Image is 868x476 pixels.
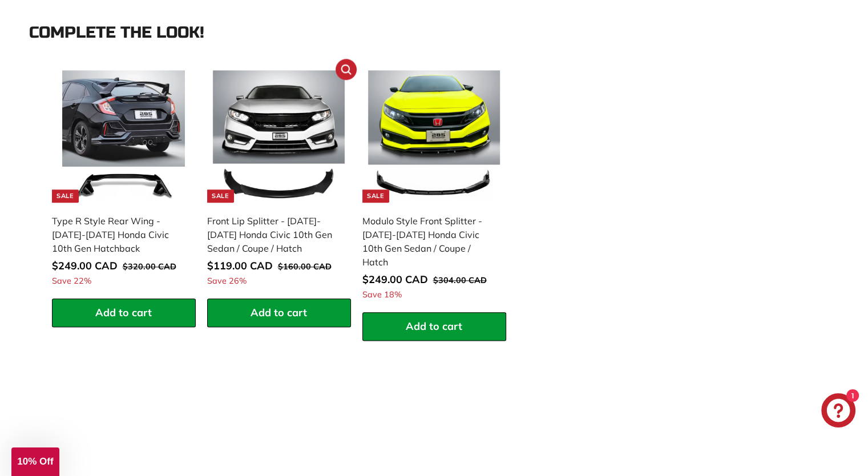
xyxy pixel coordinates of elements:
button: Add to cart [52,298,196,327]
span: $160.00 CAD [278,261,332,272]
span: Save 26% [207,275,247,288]
a: Sale Modulo Style Front Splitter - [DATE]-[DATE] Honda Civic 10th Gen Sedan / Coupe / Hatch Save 18% [362,64,506,313]
span: Add to cart [95,306,152,319]
a: Sale Type R Style Rear Wing - [DATE]-[DATE] Honda Civic 10th Gen Hatchback Save 22% [52,64,196,299]
span: Add to cart [406,320,462,333]
inbox-online-store-chat: Shopify online store chat [818,393,859,430]
div: Complete the look! [29,24,839,42]
span: $249.00 CAD [362,273,428,286]
button: Add to cart [207,298,351,327]
div: Sale [362,189,389,203]
div: 10% Off [11,447,59,476]
span: $320.00 CAD [123,261,176,272]
div: Front Lip Splitter - [DATE]-[DATE] Honda Civic 10th Gen Sedan / Coupe / Hatch [207,214,340,255]
span: Add to cart [251,306,307,319]
div: Type R Style Rear Wing - [DATE]-[DATE] Honda Civic 10th Gen Hatchback [52,214,184,255]
span: $249.00 CAD [52,259,118,272]
span: Save 22% [52,275,91,288]
button: Add to cart [362,312,506,341]
span: $304.00 CAD [433,275,487,285]
span: Save 18% [362,289,402,301]
div: Sale [207,189,233,203]
div: Sale [52,189,78,203]
div: Modulo Style Front Splitter - [DATE]-[DATE] Honda Civic 10th Gen Sedan / Coupe / Hatch [362,214,495,269]
a: Sale Front Lip Splitter - [DATE]-[DATE] Honda Civic 10th Gen Sedan / Coupe / Hatch Save 26% [207,64,351,299]
span: 10% Off [17,456,53,467]
span: $119.00 CAD [207,259,273,272]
